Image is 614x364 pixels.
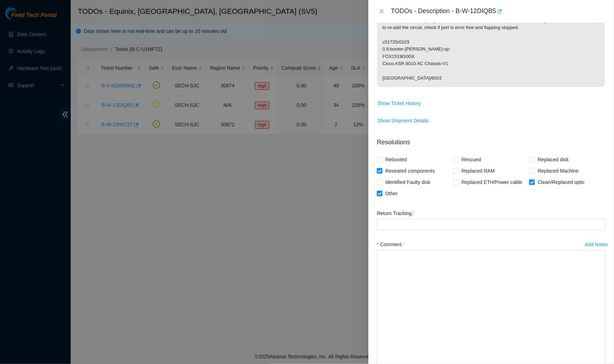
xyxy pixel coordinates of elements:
[382,188,400,199] span: Other
[378,117,429,125] span: Show Shipment Details
[377,115,429,126] button: Show Shipment Details
[379,8,385,14] span: close
[377,219,606,230] input: Return Tracking
[377,98,421,109] button: Show Ticket History
[377,239,407,250] label: Comment
[391,6,606,17] div: TODOs - Description - B-W-12DIQB5
[459,154,484,165] span: Rescued
[535,177,587,188] span: Clean/Replaced optic
[377,132,606,147] p: Resolutions
[377,8,387,15] button: Close
[459,165,498,177] span: Replaced RAM
[459,177,525,188] span: Replaced ETH/Power cable
[585,239,608,250] button: Add Notes
[382,165,438,177] span: Reseated components
[535,165,581,177] span: Replaced Machine
[535,154,572,165] span: Replaced disk
[585,242,608,247] div: Add Notes
[377,208,417,219] label: Return Tracking
[382,154,410,165] span: Rebooted
[378,99,421,107] span: Show Ticket History
[382,177,433,188] span: Identified Faulty disk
